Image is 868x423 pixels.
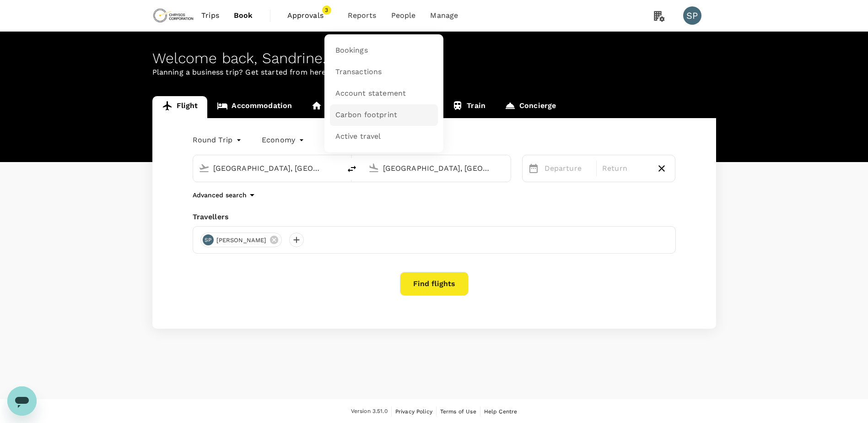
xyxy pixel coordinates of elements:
span: Bookings [335,45,368,56]
a: Transactions [330,61,438,83]
div: SP [203,234,214,245]
span: Version 3.51.0 [351,407,388,416]
div: SP [683,6,701,25]
p: Planning a business trip? Get started from here. [152,67,716,78]
p: Departure [545,163,591,174]
div: Welcome back , Sandrine . [152,50,716,67]
span: Account statement [335,88,406,99]
div: Travellers [193,211,676,222]
span: Terms of Use [440,408,476,415]
button: Open [334,167,336,169]
span: Manage [430,10,458,21]
a: Help Centre [484,407,518,417]
span: Active travel [335,131,381,142]
input: Depart from [213,161,322,175]
a: Privacy Policy [395,407,432,417]
span: Trips [201,10,219,21]
span: Carbon footprint [335,110,397,120]
span: Transactions [335,67,382,77]
span: 3 [322,5,331,15]
span: Book [234,10,253,21]
button: Find flights [400,272,469,296]
iframe: Button to launch messaging window [7,386,37,416]
a: Concierge [495,96,566,118]
div: SP[PERSON_NAME] [200,233,282,247]
div: Round Trip [193,133,244,147]
a: Train [442,96,495,118]
p: Return [602,163,648,174]
span: People [391,10,416,21]
button: Open [504,167,506,169]
span: Help Centre [484,408,518,415]
a: Flight [152,96,208,118]
a: Account statement [330,83,438,104]
a: Accommodation [207,96,302,118]
div: Economy [262,133,306,147]
a: Bookings [330,40,438,61]
input: Going to [383,161,491,175]
img: Chrysos Corporation [152,5,194,26]
span: Privacy Policy [395,408,432,415]
span: Reports [348,10,377,21]
a: Terms of Use [440,407,476,417]
a: Long stay [302,96,372,118]
span: Approvals [287,10,333,21]
button: delete [341,158,363,180]
p: Advanced search [193,190,247,200]
span: [PERSON_NAME] [211,236,272,245]
a: Active travel [330,126,438,147]
button: Advanced search [193,190,258,201]
a: Carbon footprint [330,104,438,126]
